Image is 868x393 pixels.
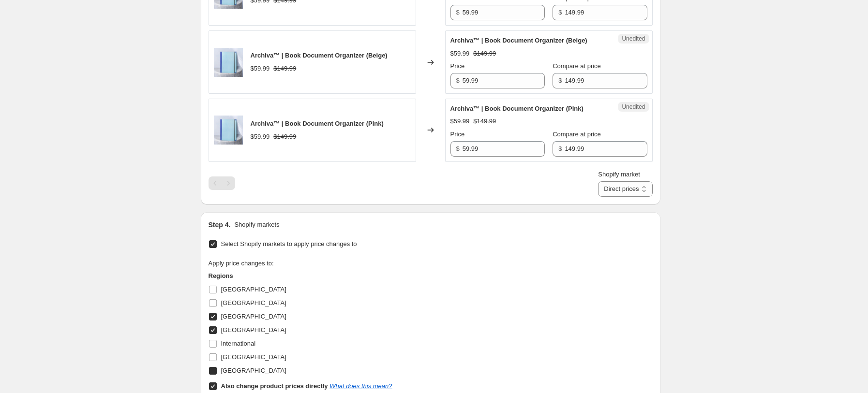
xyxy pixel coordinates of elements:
[221,353,286,361] span: [GEOGRAPHIC_DATA]
[214,48,243,77] img: 3_5c879652-f86f-4b21-9f18-0bfd1d1f386b_80x.png
[209,220,231,230] h2: Step 4.
[251,120,384,127] span: Archiva™ | Book Document Organizer (Pink)
[251,133,270,140] span: $59.99
[221,326,286,334] span: [GEOGRAPHIC_DATA]
[221,313,286,320] span: [GEOGRAPHIC_DATA]
[450,37,587,44] span: Archiva™ | Book Document Organizer (Beige)
[209,176,235,190] nav: Pagination
[558,77,562,84] span: $
[221,240,357,247] span: Select Shopify markets to apply price changes to
[450,50,470,57] span: $59.99
[456,77,460,84] span: $
[221,299,286,306] span: [GEOGRAPHIC_DATA]
[622,35,645,43] span: Unedited
[456,9,460,16] span: $
[221,286,286,293] span: [GEOGRAPHIC_DATA]
[598,171,640,178] span: Shopify market
[214,116,243,145] img: 3_5c879652-f86f-4b21-9f18-0bfd1d1f386b_80x.png
[209,260,274,267] span: Apply price changes to:
[221,340,256,347] span: International
[558,9,562,16] span: $
[273,133,296,140] span: $149.99
[221,382,328,390] b: Also change product prices directly
[251,65,270,72] span: $59.99
[558,145,562,152] span: $
[221,367,286,374] span: [GEOGRAPHIC_DATA]
[473,50,496,57] span: $149.99
[450,62,465,70] span: Price
[622,103,645,111] span: Unedited
[450,117,470,125] span: $59.99
[450,131,465,138] span: Price
[251,52,388,59] span: Archiva™ | Book Document Organizer (Beige)
[456,145,460,152] span: $
[209,271,392,281] h3: Regions
[473,117,496,125] span: $149.99
[450,105,584,112] span: Archiva™ | Book Document Organizer (Pink)
[553,62,601,70] span: Compare at price
[273,65,296,72] span: $149.99
[553,131,601,138] span: Compare at price
[234,220,279,230] p: Shopify markets
[329,382,392,390] a: What does this mean?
